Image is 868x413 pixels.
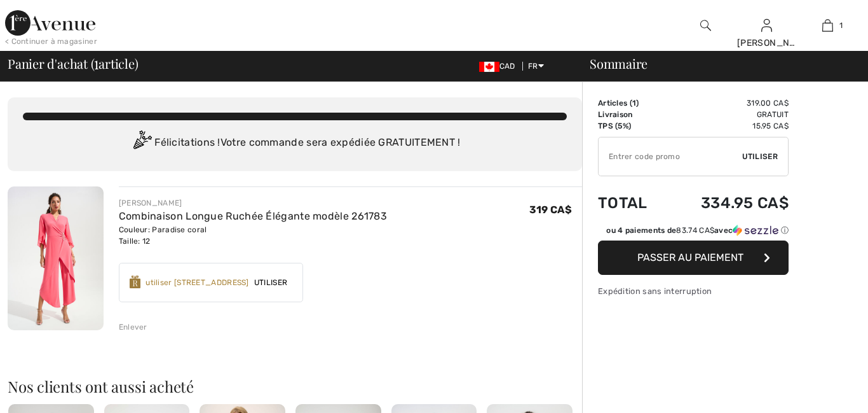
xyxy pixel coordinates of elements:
td: 334.95 CA$ [667,181,789,225]
div: [PERSON_NAME] [737,36,797,50]
img: 1ère Avenue [5,10,95,36]
div: [PERSON_NAME] [119,197,387,209]
td: TPS (5%) [598,120,667,132]
img: Combinaison Longue Ruchée Élégante modèle 261783 [8,186,104,330]
span: Utiliser [249,277,292,288]
div: Sommaire [574,57,860,70]
span: CAD [479,62,520,71]
a: 1 [797,18,857,33]
span: 1 [632,99,636,108]
span: Utiliser [742,151,778,162]
div: Félicitations ! Votre commande sera expédiée GRATUITEMENT ! [23,130,567,156]
div: Expédition sans interruption [598,285,789,297]
a: Combinaison Longue Ruchée Élégante modèle 261783 [119,210,387,222]
td: Total [598,181,667,225]
div: ou 4 paiements de avec [606,225,789,236]
td: Gratuit [667,109,789,120]
input: Code promo [599,137,742,176]
span: Panier d'achat ( article) [8,57,139,70]
img: Sezzle [733,225,778,236]
span: 1 [94,54,98,71]
img: recherche [700,18,711,33]
img: Mon panier [822,18,833,33]
td: 319.00 CA$ [667,97,789,109]
span: 319 CA$ [529,204,572,216]
div: Couleur: Paradise coral Taille: 12 [119,224,387,247]
div: utiliser [STREET_ADDRESS] [146,277,249,288]
span: 1 [839,20,843,31]
span: 83.74 CA$ [676,226,714,235]
img: Congratulation2.svg [129,130,154,156]
span: FR [528,62,544,71]
td: Livraison [598,109,667,120]
span: Passer au paiement [637,251,743,263]
img: Canadian Dollar [479,62,499,72]
a: Se connecter [761,19,772,31]
img: Reward-Logo.svg [130,276,141,288]
button: Passer au paiement [598,241,789,275]
td: Articles ( ) [598,97,667,109]
h2: Nos clients ont aussi acheté [8,379,582,394]
img: Mes infos [761,18,772,33]
td: 15.95 CA$ [667,120,789,132]
div: < Continuer à magasiner [5,36,97,47]
div: Enlever [119,321,147,333]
